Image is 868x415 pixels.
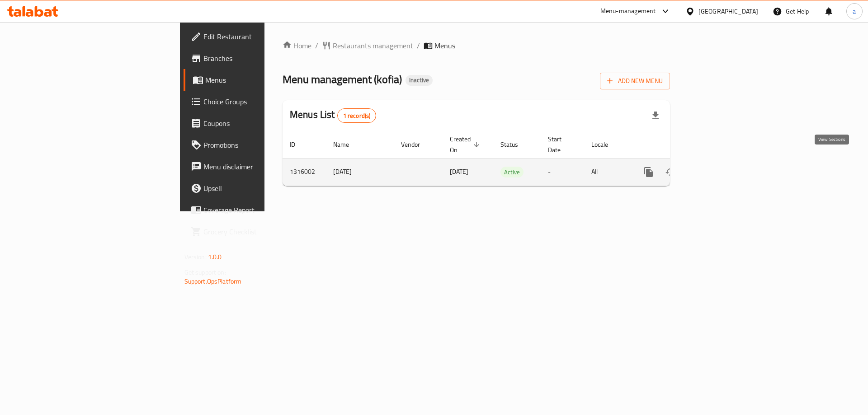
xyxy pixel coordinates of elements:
[184,266,226,278] span: Get support on:
[631,131,732,159] th: Actions
[203,140,318,150] span: Promotions
[401,139,432,150] span: Vendor
[322,40,413,51] a: Restaurants management
[283,40,670,51] nav: breadcrumb
[326,158,394,186] td: [DATE]
[406,76,433,84] span: Inactive
[406,75,433,86] div: Inactive
[184,156,325,177] a: Menu disclaimer
[600,6,656,17] div: Menu-management
[333,40,413,51] span: Restaurants management
[203,226,318,237] span: Grocery Checklist
[203,161,318,172] span: Menu disclaimer
[203,53,318,64] span: Branches
[290,139,307,150] span: ID
[203,205,318,215] span: Coverage Report
[660,161,681,183] button: Change Status
[184,134,325,156] a: Promotions
[853,6,856,16] span: a
[450,134,482,155] span: Created On
[338,112,376,120] span: 1 record(s)
[591,139,620,150] span: Locale
[184,47,325,69] a: Branches
[184,275,242,287] a: Support.OpsPlatform
[184,26,325,47] a: Edit Restaurant
[184,69,325,91] a: Menus
[541,158,584,186] td: -
[184,251,207,263] span: Version:
[600,73,670,89] button: Add New Menu
[500,167,524,177] span: Active
[283,131,732,186] table: enhanced table
[698,6,758,16] div: [GEOGRAPHIC_DATA]
[184,177,325,199] a: Upsell
[184,199,325,221] a: Coverage Report
[203,183,318,194] span: Upsell
[638,161,660,183] button: more
[184,112,325,134] a: Coupons
[184,91,325,112] a: Choice Groups
[203,96,318,107] span: Choice Groups
[417,40,420,51] li: /
[203,31,318,42] span: Edit Restaurant
[450,166,468,177] span: [DATE]
[337,108,377,123] div: Total records count
[607,75,663,87] span: Add New Menu
[548,134,573,155] span: Start Date
[203,118,318,129] span: Coupons
[333,139,361,150] span: Name
[500,139,530,150] span: Status
[205,75,318,85] span: Menus
[584,158,631,186] td: All
[434,40,455,51] span: Menus
[645,105,666,126] div: Export file
[283,69,402,89] span: Menu management ( kofia )
[290,108,376,123] h2: Menus List
[184,221,325,242] a: Grocery Checklist
[208,251,222,263] span: 1.0.0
